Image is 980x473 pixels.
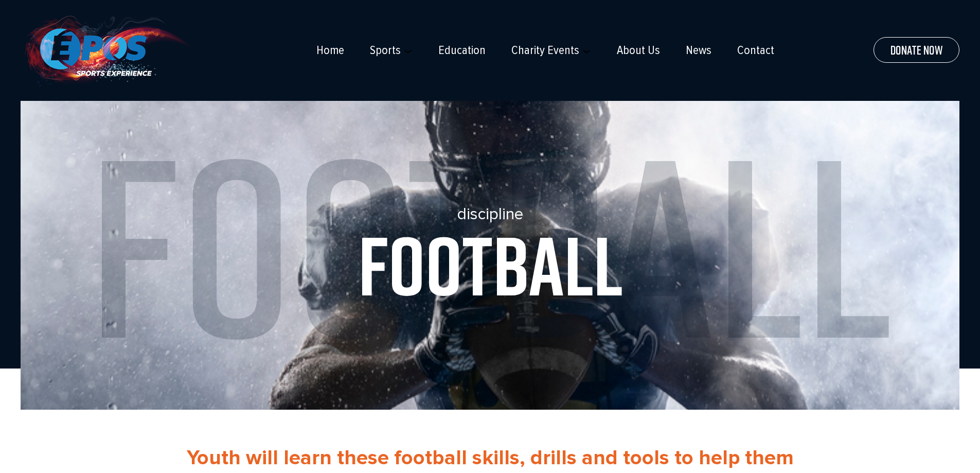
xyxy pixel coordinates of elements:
h5: discipline [41,204,939,224]
h1: Football [41,224,939,306]
a: Sports [370,43,401,58]
a: Education [438,43,486,58]
a: Contact [737,43,774,58]
a: News [686,43,711,58]
a: About Us [617,43,660,58]
a: Charity Events [511,43,579,58]
a: Donate Now [874,37,959,63]
a: Home [316,43,344,58]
